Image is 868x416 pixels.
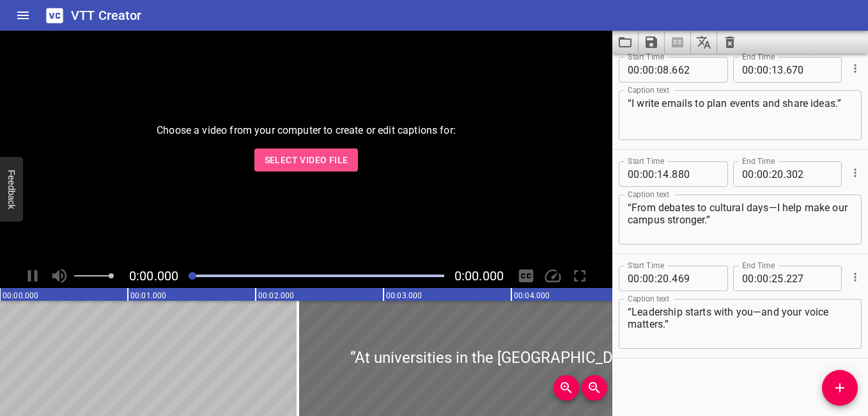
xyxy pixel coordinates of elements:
[665,31,691,54] span: Select a video in the pane to the left, then you can automatically extract captions.
[655,161,657,187] span: :
[771,266,784,291] input: 25
[771,161,784,187] input: 20
[769,266,771,291] span: :
[742,57,754,83] input: 00
[130,291,166,300] text: 00:01.000
[847,269,864,285] button: Cue Options
[514,264,538,288] div: Hide/Show Captions
[642,266,655,291] input: 00
[696,35,711,50] svg: Translate captions
[628,266,640,291] input: 00
[672,57,718,83] input: 662
[265,152,348,168] span: Select Video File
[639,31,665,54] button: Save captions to file
[786,57,833,83] input: 670
[628,57,640,83] input: 00
[254,148,359,172] button: Select Video File
[628,306,853,342] textarea: “Leadership starts with you—and your voice matters.”
[669,266,672,291] span: .
[3,291,38,300] text: 00:00.000
[157,123,456,138] p: Choose a video from your computer to create or edit captions for:
[568,264,592,288] div: Toggle Full Screen
[582,375,607,401] button: Zoom Out
[722,35,738,50] svg: Clear captions
[657,266,669,291] input: 20
[258,291,294,300] text: 00:02.000
[672,161,718,187] input: 880
[628,202,853,238] textarea: “From debates to cultural days—I help make our campus stronger.”
[640,161,642,187] span: :
[642,161,655,187] input: 00
[742,161,754,187] input: 00
[754,161,757,187] span: :
[786,161,833,187] input: 302
[784,161,786,187] span: .
[514,291,550,300] text: 00:04.000
[628,161,640,187] input: 00
[669,57,672,83] span: .
[757,161,769,187] input: 00
[769,161,771,187] span: :
[669,161,672,187] span: .
[655,266,657,291] span: :
[691,31,717,54] button: Translate captions
[847,52,862,85] div: Cue Options
[754,57,757,83] span: :
[640,57,642,83] span: :
[642,57,655,83] input: 00
[657,161,669,187] input: 14
[655,57,657,83] span: :
[822,370,858,406] button: Add Cue
[386,291,422,300] text: 00:03.000
[717,31,743,54] button: Clear captions
[847,260,862,294] div: Cue Options
[612,31,639,54] button: Load captions from file
[71,5,142,26] h6: VTT Creator
[757,57,769,83] input: 00
[657,57,669,83] input: 08
[784,57,786,83] span: .
[554,375,579,401] button: Zoom In
[644,35,659,50] svg: Save captions to file
[189,275,444,277] div: Play progress
[754,266,757,291] span: :
[742,266,754,291] input: 00
[784,266,786,291] span: .
[786,266,833,291] input: 227
[454,268,504,284] span: Video Duration
[541,264,565,288] div: Playback Speed
[640,266,642,291] span: :
[769,57,771,83] span: :
[847,60,864,77] button: Cue Options
[847,156,862,189] div: Cue Options
[847,164,864,181] button: Cue Options
[672,266,718,291] input: 469
[628,97,853,134] textarea: “I write emails to plan events and share ideas.”
[771,57,784,83] input: 13
[617,35,633,50] svg: Load captions from file
[129,268,178,284] span: Current Time
[757,266,769,291] input: 00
